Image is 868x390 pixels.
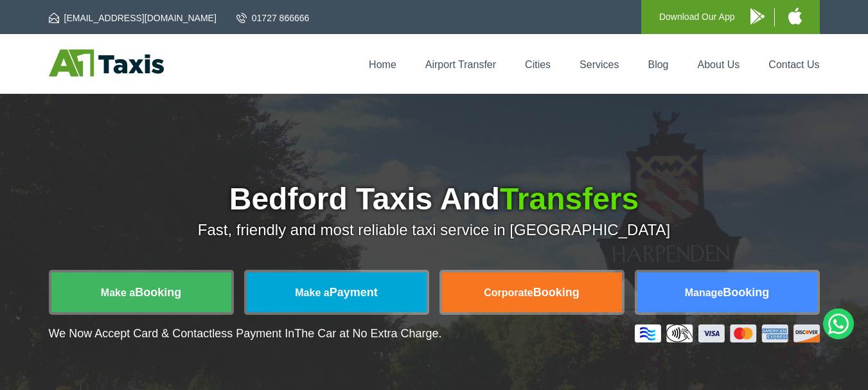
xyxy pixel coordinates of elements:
[49,12,217,24] a: [EMAIL_ADDRESS][DOMAIN_NAME]
[635,324,820,342] img: Credit And Debit Cards
[750,8,765,24] img: A1 Taxis Android App
[580,59,619,70] a: Services
[525,59,551,70] a: Cities
[295,287,329,298] span: Make a
[369,59,396,70] a: Home
[788,8,802,24] img: A1 Taxis iPhone App
[236,12,310,24] a: 01727 866666
[294,327,441,340] span: The Car at No Extra Charge.
[101,287,135,298] span: Make a
[659,9,735,25] p: Download Our App
[49,184,820,215] h1: Bedford Taxis And
[768,59,819,70] a: Contact Us
[425,59,496,70] a: Airport Transfer
[500,182,639,216] span: Transfers
[698,59,740,70] a: About Us
[49,49,164,76] img: A1 Taxis St Albans LTD
[484,287,533,298] span: Corporate
[637,272,817,312] a: ManageBooking
[247,272,427,312] a: Make aPayment
[49,327,442,341] p: We Now Accept Card & Contactless Payment In
[442,272,622,312] a: CorporateBooking
[648,59,668,70] a: Blog
[685,287,723,298] span: Manage
[49,221,820,239] p: Fast, friendly and most reliable taxi service in [GEOGRAPHIC_DATA]
[51,272,231,312] a: Make aBooking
